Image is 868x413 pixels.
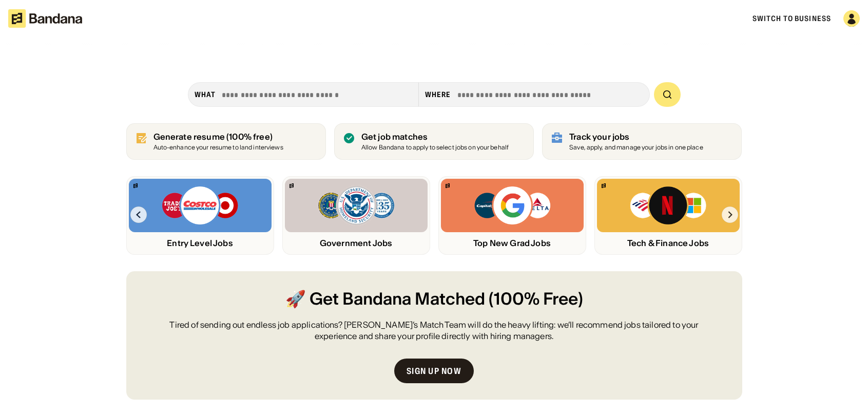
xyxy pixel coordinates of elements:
[153,144,283,151] div: Auto-enhance your resume to land interviews
[542,123,742,160] a: Track your jobs Save, apply, and manage your jobs in one place
[282,176,430,255] a: Bandana logoFBI, DHS, MWRD logosGovernment Jobs
[597,238,740,248] div: Tech & Finance Jobs
[438,176,586,255] a: Bandana logoCapital One, Google, Delta logosTop New Grad Jobs
[473,185,551,226] img: Capital One, Google, Delta logos
[290,183,294,188] img: Bandana logo
[394,359,474,383] a: Sign up now
[126,123,326,160] a: Generate resume (100% free)Auto-enhance your resume to land interviews
[153,132,283,142] div: Generate resume
[569,132,703,142] div: Track your jobs
[629,185,707,226] img: Bank of America, Netflix, Microsoft logos
[446,183,450,188] img: Bandana logo
[334,123,534,160] a: Get job matches Allow Bandana to apply to select jobs on your behalf
[722,206,738,223] img: Right Arrow
[317,185,395,226] img: FBI, DHS, MWRD logos
[407,367,461,375] div: Sign up now
[569,144,703,151] div: Save, apply, and manage your jobs in one place
[753,14,831,23] a: Switch to Business
[151,319,718,342] div: Tired of sending out endless job applications? [PERSON_NAME]’s Match Team will do the heavy lifti...
[195,90,216,99] div: what
[129,238,272,248] div: Entry Level Jobs
[133,183,138,188] img: Bandana logo
[361,132,509,142] div: Get job matches
[602,183,606,188] img: Bandana logo
[226,132,273,142] span: (100% free)
[126,176,274,255] a: Bandana logoTrader Joe’s, Costco, Target logosEntry Level Jobs
[130,206,147,223] img: Left Arrow
[8,9,82,28] img: Bandana logotype
[285,238,428,248] div: Government Jobs
[594,176,742,255] a: Bandana logoBank of America, Netflix, Microsoft logosTech & Finance Jobs
[161,185,239,226] img: Trader Joe’s, Costco, Target logos
[425,90,451,99] div: Where
[489,288,583,311] span: (100% Free)
[285,288,485,311] span: 🚀 Get Bandana Matched
[441,238,584,248] div: Top New Grad Jobs
[361,144,509,151] div: Allow Bandana to apply to select jobs on your behalf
